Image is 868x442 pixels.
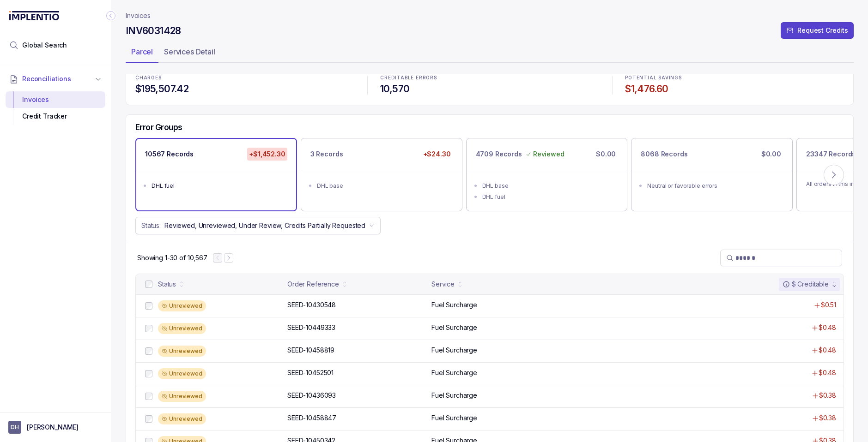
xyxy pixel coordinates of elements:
[126,24,181,37] h4: INV6031428
[135,122,182,132] h5: Error Groups
[126,44,854,63] ul: Tab Group
[137,253,207,263] div: Remaining page entries
[287,368,334,377] p: SEED-10452501
[287,346,334,355] p: SEED-10458819
[126,11,151,20] nav: breadcrumb
[380,83,599,96] h4: 10,570
[145,415,152,423] input: checkbox-checkbox
[287,413,336,423] p: SEED-10458847
[158,346,206,357] div: Unreviewed
[6,90,105,127] div: Reconciliations
[105,10,116,21] div: Collapse Icon
[158,323,206,334] div: Unreviewed
[476,149,522,159] p: 4709 Records
[247,148,287,161] p: +$1,452.30
[287,391,336,400] p: SEED-10436093
[158,280,176,289] div: Status
[287,300,336,310] p: SEED-10430548
[641,149,687,159] p: 8068 Records
[126,11,151,20] a: Invoices
[317,181,452,191] div: DHL base
[6,69,105,89] button: Reconciliations
[819,391,836,400] p: $0.38
[819,323,836,332] p: $0.48
[135,83,354,96] h4: $195,507.42
[158,300,206,311] div: Unreviewed
[819,413,836,423] p: $0.38
[819,346,836,355] p: $0.48
[158,368,206,379] div: Unreviewed
[287,280,339,289] div: Order Reference
[22,74,71,84] span: Reconciliations
[625,83,844,96] h4: $1,476.60
[135,217,381,234] button: Status:Reviewed, Unreviewed, Under Review, Credits Partially Requested
[431,346,477,355] p: Fuel Surcharge
[27,423,79,432] p: [PERSON_NAME]
[141,221,161,230] p: Status:
[152,181,286,191] div: DHL fuel
[647,181,782,191] div: Neutral or favorable errors
[135,75,354,81] p: CHARGES
[8,421,103,434] button: User initials[PERSON_NAME]
[145,302,152,310] input: checkbox-checkbox
[797,26,848,35] p: Request Credits
[806,149,856,159] p: 23347 Records
[145,325,152,332] input: checkbox-checkbox
[431,323,477,332] p: Fuel Surcharge
[421,148,453,161] p: +$24.30
[158,413,206,424] div: Unreviewed
[158,391,206,402] div: Unreviewed
[781,22,854,39] button: Request Credits
[431,391,477,400] p: Fuel Surcharge
[533,149,565,159] p: Reviewed
[13,108,98,125] div: Credit Tracker
[126,44,158,63] li: Tab Parcel
[287,323,335,332] p: SEED-10449333
[224,253,233,263] button: Next Page
[137,253,207,263] p: Showing 1-30 of 10,567
[164,46,215,57] p: Services Detail
[145,347,152,355] input: checkbox-checkbox
[310,149,343,159] p: 3 Records
[759,148,783,161] p: $0.00
[145,149,194,159] p: 10567 Records
[13,91,98,108] div: Invoices
[145,370,152,377] input: checkbox-checkbox
[819,368,836,377] p: $0.48
[482,192,617,202] div: DHL fuel
[158,44,221,63] li: Tab Services Detail
[145,281,152,288] input: checkbox-checkbox
[431,413,477,423] p: Fuel Surcharge
[431,368,477,377] p: Fuel Surcharge
[594,148,618,161] p: $0.00
[783,280,829,289] div: $ Creditable
[8,421,21,434] span: User initials
[431,300,477,310] p: Fuel Surcharge
[821,300,836,310] p: $0.51
[145,393,152,400] input: checkbox-checkbox
[22,41,67,50] span: Global Search
[625,75,844,81] p: POTENTIAL SAVINGS
[431,280,455,289] div: Service
[164,221,365,230] p: Reviewed, Unreviewed, Under Review, Credits Partially Requested
[482,181,617,191] div: DHL base
[380,75,599,81] p: CREDITABLE ERRORS
[131,46,153,57] p: Parcel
